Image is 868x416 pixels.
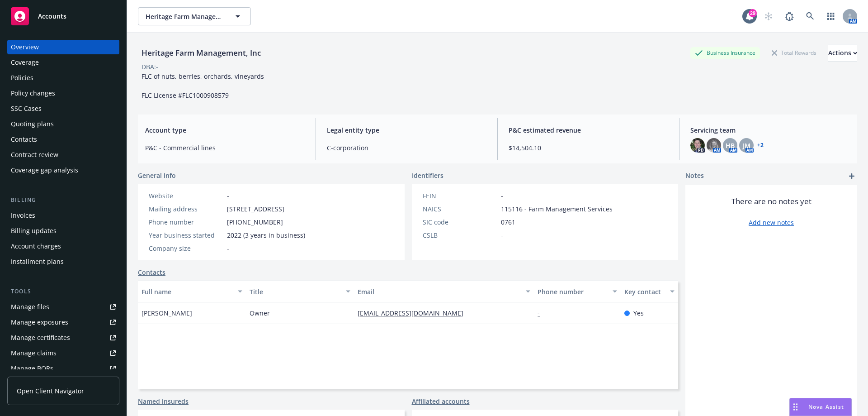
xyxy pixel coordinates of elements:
[358,287,520,296] div: Email
[7,361,119,376] a: Manage BORs
[846,171,857,182] a: add
[227,230,305,240] span: 2022 (3 years in business)
[7,86,119,100] a: Policy changes
[11,346,57,360] div: Manage claims
[749,9,757,17] div: 29
[327,125,486,135] span: Legal entity type
[11,330,70,345] div: Manage certificates
[138,281,246,302] button: Full name
[789,398,852,416] button: Nova Assist
[685,171,704,182] span: Notes
[38,13,66,20] span: Accounts
[7,163,119,177] a: Coverage gap analysis
[690,47,760,58] div: Business Insurance
[7,330,119,345] a: Manage certificates
[142,72,264,100] span: FLC of nuts, berries, orchards, vineyards FLC License #FLC1000908579
[11,315,68,330] div: Manage exposures
[138,397,189,406] a: Named insureds
[7,300,119,314] a: Manage files
[7,132,119,147] a: Contacts
[757,143,764,148] a: +2
[250,287,340,296] div: Title
[7,4,119,29] a: Accounts
[759,7,778,25] a: Start snowing
[354,281,534,302] button: Email
[7,287,119,296] div: Tools
[149,230,223,240] div: Year business started
[780,7,798,25] a: Report a Bug
[624,287,665,296] div: Key contact
[11,101,42,116] div: SSC Cases
[509,125,668,135] span: P&C estimated revenue
[7,196,119,205] div: Billing
[7,239,119,253] a: Account charges
[142,308,192,318] span: [PERSON_NAME]
[17,386,84,396] span: Open Client Navigator
[11,86,55,100] div: Policy changes
[767,47,821,58] div: Total Rewards
[538,309,547,317] a: -
[743,141,750,150] span: JM
[11,224,57,238] div: Billing updates
[501,204,613,214] span: 115116 - Farm Management Services
[250,308,270,318] span: Owner
[7,117,119,131] a: Quoting plans
[149,244,223,253] div: Company size
[412,171,443,180] span: Identifiers
[808,403,844,411] span: Nova Assist
[138,7,251,25] button: Heritage Farm Management, Inc
[501,191,503,201] span: -
[822,7,840,25] a: Switch app
[7,254,119,269] a: Installment plans
[227,191,229,200] a: -
[801,7,819,25] a: Search
[509,143,668,153] span: $14,504.10
[7,224,119,238] a: Billing updates
[149,204,223,214] div: Mailing address
[501,230,503,240] span: -
[11,117,54,131] div: Quoting plans
[538,287,607,296] div: Phone number
[7,55,119,70] a: Coverage
[749,218,794,227] a: Add new notes
[11,163,78,177] div: Coverage gap analysis
[534,281,620,302] button: Phone number
[828,44,857,62] button: Actions
[11,254,64,269] div: Installment plans
[11,300,49,314] div: Manage files
[149,217,223,227] div: Phone number
[423,217,497,227] div: SIC code
[142,62,158,72] div: DBA: -
[7,315,119,330] a: Manage exposures
[11,40,39,54] div: Overview
[7,71,119,85] a: Policies
[142,287,232,296] div: Full name
[246,281,354,302] button: Title
[7,40,119,54] a: Overview
[11,239,61,253] div: Account charges
[145,125,305,135] span: Account type
[11,148,58,162] div: Contract review
[11,71,33,85] div: Policies
[146,12,224,21] span: Heritage Farm Management, Inc
[7,346,119,360] a: Manage claims
[621,281,678,302] button: Key contact
[423,230,497,240] div: CSLB
[227,204,284,214] span: [STREET_ADDRESS]
[726,141,735,150] span: HB
[227,217,283,227] span: [PHONE_NUMBER]
[11,55,39,70] div: Coverage
[358,309,471,317] a: [EMAIL_ADDRESS][DOMAIN_NAME]
[412,397,470,406] a: Affiliated accounts
[828,44,857,62] div: Actions
[138,171,176,180] span: General info
[11,361,53,376] div: Manage BORs
[790,398,801,416] div: Drag to move
[227,244,229,253] span: -
[7,148,119,162] a: Contract review
[138,47,264,59] div: Heritage Farm Management, Inc
[145,143,305,153] span: P&C - Commercial lines
[7,208,119,223] a: Invoices
[11,208,35,223] div: Invoices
